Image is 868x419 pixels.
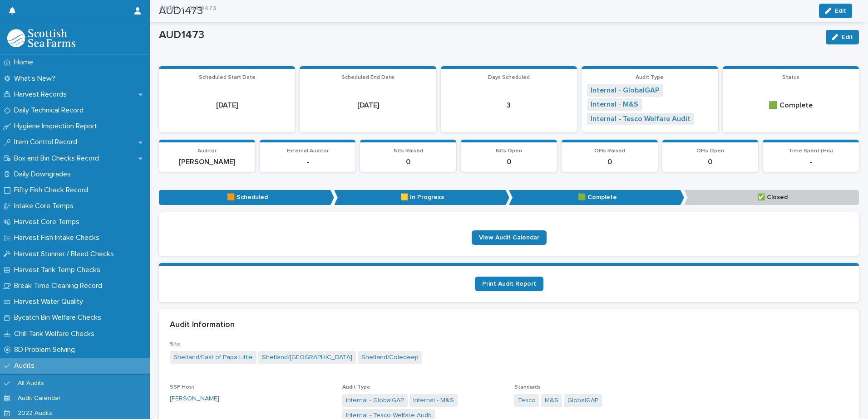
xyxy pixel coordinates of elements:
[668,158,753,166] p: 0
[170,394,219,404] a: [PERSON_NAME]
[728,101,853,110] p: 🟩 Complete
[789,148,833,154] span: Time Spent (Hrs)
[413,396,454,405] a: Internal - M&S
[10,380,51,387] p: All Audits
[10,58,40,67] p: Home
[10,138,84,146] p: Item Control Record
[365,158,451,166] p: 0
[159,190,334,205] p: 🟧 Scheduled
[10,154,106,163] p: Box and Bin Checks Record
[10,330,102,338] p: Chill Tank Welfare Checks
[342,385,370,390] span: Audit Type
[509,190,684,205] p: 🟩 Complete
[10,250,121,258] p: Harvest Stunner / Bleed Checks
[262,353,352,362] a: Shetland/[GEOGRAPHIC_DATA]
[696,148,724,154] span: OFIs Open
[10,122,104,131] p: Hygiene Inspection Report
[305,101,430,110] p: [DATE]
[446,101,572,110] p: 3
[10,395,68,402] p: Audit Calendar
[173,353,253,362] a: Shetland/East of Papa Little
[10,282,109,290] p: Break Time Cleaning Record
[334,190,509,205] p: 🟨 In Progress
[10,74,63,83] p: What's New?
[170,385,194,390] span: SSF Host
[170,341,181,347] span: Site
[496,148,522,154] span: NCs Open
[10,346,82,354] p: 8D Problem Solving
[10,361,42,370] p: Audits
[591,86,660,95] a: Internal - GlobalGAP
[466,158,552,166] p: 0
[567,396,598,405] a: GlobalGAP
[265,158,350,166] p: -
[197,148,217,154] span: Auditor
[472,230,547,245] a: View Audit Calendar
[591,115,690,123] a: Internal - Tesco Welfare Audit
[10,266,108,274] p: Harvest Tank Temp Checks
[842,34,853,40] span: Edit
[346,396,404,405] a: Internal - GlobalGAP
[684,190,859,205] p: ✅ Closed
[170,320,235,330] h2: Audit Information
[394,148,423,154] span: NCs Raised
[475,277,543,291] a: Print Audit Report
[10,106,91,115] p: Daily Technical Record
[10,90,74,99] p: Harvest Records
[482,281,536,287] span: Print Audit Report
[782,75,799,80] span: Status
[636,75,664,80] span: Audit Type
[160,2,178,12] a: Audits
[594,148,625,154] span: OFIs Raised
[10,313,108,322] p: Bycatch Bin Welfare Checks
[488,75,530,80] span: Days Scheduled
[768,158,853,166] p: -
[287,148,329,154] span: External Auditor
[10,234,107,242] p: Harvest Fish Intake Checks
[164,101,290,110] p: [DATE]
[10,297,90,306] p: Harvest Water Quality
[341,75,395,80] span: Scheduled End Date
[826,30,859,44] button: Edit
[188,2,216,12] p: AUD1473
[10,170,78,179] p: Daily Downgrades
[361,353,419,362] a: Shetland/Coledeep
[159,29,819,42] p: AUD1473
[10,202,81,210] p: Intake Core Temps
[10,186,95,195] p: Fifty Fish Check Record
[479,234,539,241] span: View Audit Calendar
[545,396,558,405] a: M&S
[514,385,541,390] span: Standards
[164,158,250,166] p: [PERSON_NAME]
[10,409,59,417] p: 2022 Audits
[591,100,638,109] a: Internal - M&S
[7,29,75,47] img: mMrefqRFQpe26GRNOUkG
[518,396,536,405] a: Tesco
[10,218,87,226] p: Harvest Core Temps
[199,75,256,80] span: Scheduled Start Date
[567,158,652,166] p: 0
